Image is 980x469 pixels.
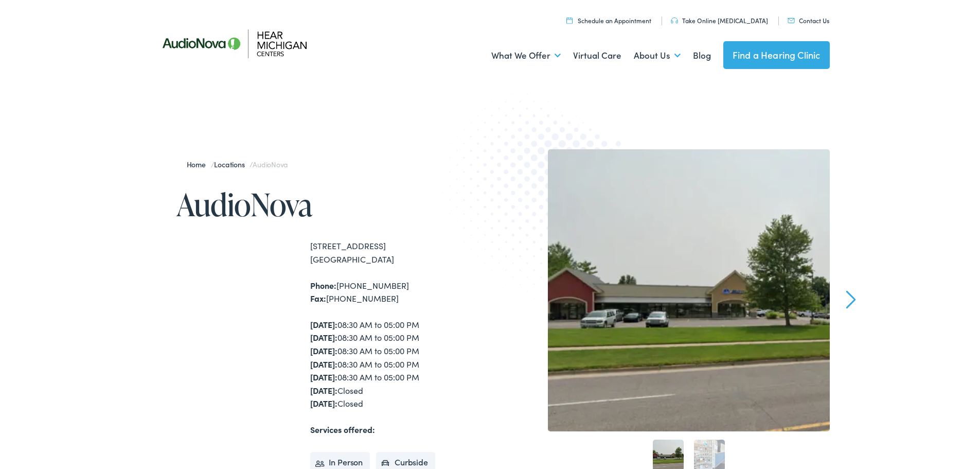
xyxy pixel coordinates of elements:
strong: [DATE]: [310,397,337,409]
img: utility icon [671,18,678,24]
strong: [DATE]: [310,319,337,330]
a: Take Online [MEDICAL_DATA] [671,16,768,25]
a: Schedule an Appointment [566,16,651,25]
div: [PHONE_NUMBER] [PHONE_NUMBER] [310,279,490,305]
a: Locations [214,159,250,169]
a: What We Offer [491,37,561,75]
strong: [DATE]: [310,332,337,343]
strong: [DATE]: [310,385,337,396]
a: Blog [693,37,711,75]
strong: [DATE]: [310,358,337,370]
span: / / [187,159,288,169]
a: Contact Us [788,16,829,25]
a: Find a Hearing Clinic [723,41,830,69]
div: 08:30 AM to 05:00 PM 08:30 AM to 05:00 PM 08:30 AM to 05:00 PM 08:30 AM to 05:00 PM 08:30 AM to 0... [310,318,490,410]
a: Next [846,290,856,309]
strong: Fax: [310,292,326,304]
h1: AudioNova [176,187,490,221]
a: Home [187,159,211,169]
a: Virtual Care [573,37,621,75]
strong: Services offered: [310,424,375,435]
div: [STREET_ADDRESS] [GEOGRAPHIC_DATA] [310,239,490,266]
strong: [DATE]: [310,345,337,356]
strong: Phone: [310,280,336,291]
a: About Us [634,37,681,75]
span: AudioNova [253,159,288,169]
strong: [DATE]: [310,371,337,383]
img: utility icon [788,18,795,23]
img: utility icon [566,17,573,24]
